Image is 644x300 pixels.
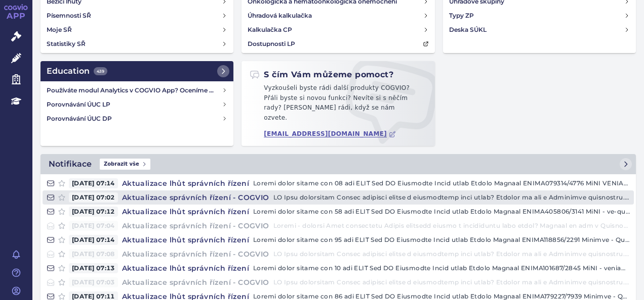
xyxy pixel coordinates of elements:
h4: Porovnávání ÚUC DP [47,114,222,124]
h4: Deska SÚKL [449,25,487,35]
span: [DATE] 07:08 [69,249,118,259]
p: Loremi dolor sitame con 10 adi ELIT Sed DO Eiusmodte Incid utlab Etdolo Magnaal ENIMA101687/2845 ... [253,263,630,273]
h4: Dostupnosti LP [248,39,295,49]
h4: Aktualizace lhůt správních řízení [118,263,253,273]
a: NotifikaceZobrazit vše [41,154,636,174]
a: Dostupnosti LP [244,37,432,51]
span: [DATE] 07:02 [69,192,118,203]
h4: Kalkulačka CP [248,25,292,35]
span: [DATE] 07:03 [69,277,118,287]
p: Loremi dolor sitame con 08 adi ELIT Sed DO Eiusmodte Incid utlab Etdolo Magnaal ENIMA079314/4776 ... [253,178,630,188]
p: Loremi - dolorsi Amet consectetu Adipis elitsedd eiusmo t incididuntu labo etdol? Magnaal en adm ... [273,221,630,231]
h4: Úhradová kalkulačka [248,11,312,21]
span: [DATE] 07:13 [69,263,118,273]
a: Moje SŘ [43,23,231,37]
a: Kalkulačka CP [244,23,432,37]
p: Vyzkoušeli byste rádi další produkty COGVIO? Přáli byste si novou funkci? Nevíte si s něčím rady?... [250,83,426,127]
a: Typy ZP [445,9,634,23]
h4: Aktualizace správních řízení - COGVIO [118,221,273,231]
span: Zobrazit vše [100,159,150,170]
a: Statistiky SŘ [43,37,231,51]
a: Deska SÚKL [445,23,634,37]
a: [EMAIL_ADDRESS][DOMAIN_NAME] [264,130,396,138]
h2: Education [47,65,107,77]
h4: Aktualizace správních řízení - COGVIO [118,192,273,203]
h4: Aktualizace správních řízení - COGVIO [118,277,273,287]
span: [DATE] 07:14 [69,178,118,188]
p: LO Ipsu dolorsitam Consec adipisci elitse d eiusmodtemp inci utlab? Etdolor ma ali e Adminimve qu... [273,277,630,287]
a: Porovnávání ÚUC LP [43,97,231,112]
a: Úhradová kalkulačka [244,9,432,23]
h4: Používáte modul Analytics v COGVIO App? Oceníme Vaši zpětnou vazbu! [47,85,222,95]
h4: Moje SŘ [47,25,72,35]
span: 439 [94,67,107,75]
h4: Písemnosti SŘ [47,11,91,21]
p: Loremi dolor sitame con 58 adi ELIT Sed DO Eiusmodte Incid utlab Etdolo Magnaal ENIMA405806/3141 ... [253,207,630,217]
h4: Porovnávání ÚUC LP [47,99,222,110]
a: Používáte modul Analytics v COGVIO App? Oceníme Vaši zpětnou vazbu! [43,83,231,97]
h2: Notifikace [49,158,92,170]
a: Písemnosti SŘ [43,9,231,23]
h2: S čím Vám můžeme pomoct? [250,69,393,80]
h4: Aktualizace správních řízení - COGVIO [118,249,273,259]
h4: Statistiky SŘ [47,39,86,49]
span: [DATE] 07:04 [69,221,118,231]
span: [DATE] 07:14 [69,235,118,245]
h4: Aktualizace lhůt správních řízení [118,178,253,188]
h4: Aktualizace lhůt správních řízení [118,207,253,217]
span: [DATE] 07:12 [69,207,118,217]
a: Porovnávání ÚUC DP [43,112,231,126]
p: Loremi dolor sitame con 95 adi ELIT Sed DO Eiusmodte Incid utlab Etdolo Magnaal ENIMA118856/2291 ... [253,235,630,245]
a: Education439 [41,61,233,81]
p: LO Ipsu dolorsitam Consec adipisci elitse d eiusmodtemp inci utlab? Etdolor ma ali e Adminimve qu... [273,249,630,259]
h4: Typy ZP [449,11,474,21]
p: LO Ipsu dolorsitam Consec adipisci elitse d eiusmodtemp inci utlab? Etdolor ma ali e Adminimve qu... [273,192,630,203]
h4: Aktualizace lhůt správních řízení [118,235,253,245]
